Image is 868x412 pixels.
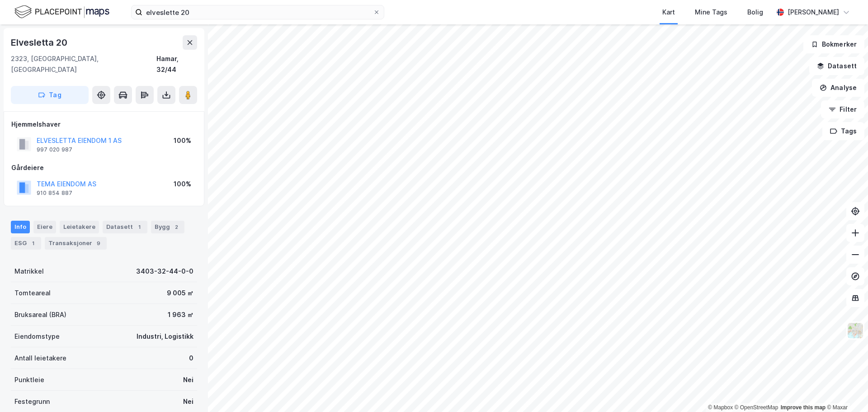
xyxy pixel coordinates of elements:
[14,309,66,320] div: Bruksareal (BRA)
[156,53,197,75] div: Hamar, 32/44
[174,135,191,146] div: 100%
[803,35,864,53] button: Bokmerker
[823,369,868,412] iframe: Chat Widget
[37,146,72,153] div: 997 020 987
[788,7,839,18] div: [PERSON_NAME]
[809,57,864,75] button: Datasett
[136,266,193,277] div: 3403-32-44-0-0
[14,374,44,385] div: Punktleie
[821,100,864,118] button: Filter
[11,162,197,173] div: Gårdeiere
[183,374,193,385] div: Nei
[60,221,99,233] div: Leietakere
[167,288,193,298] div: 9 005 ㎡
[11,119,197,130] div: Hjemmelshaver
[103,221,147,233] div: Datasett
[11,237,41,250] div: ESG
[135,223,144,232] div: 1
[14,353,66,364] div: Antall leietakere
[174,179,191,189] div: 100%
[11,35,69,50] div: Elvesletta 20
[28,239,38,248] div: 1
[151,221,184,233] div: Bygg
[14,331,60,342] div: Eiendomstype
[11,221,30,233] div: Info
[14,266,44,277] div: Matrikkel
[14,4,109,20] img: logo.f888ab2527a4732fd821a326f86c7f29.svg
[14,396,50,407] div: Festegrunn
[822,122,864,140] button: Tags
[11,53,156,75] div: 2323, [GEOGRAPHIC_DATA], [GEOGRAPHIC_DATA]
[662,7,675,18] div: Kart
[847,322,864,339] img: Z
[781,404,826,411] a: Improve this map
[183,396,193,407] div: Nei
[812,79,864,97] button: Analyse
[172,223,181,232] div: 2
[142,5,373,19] input: Søk på adresse, matrikkel, gårdeiere, leietakere eller personer
[94,239,103,248] div: 9
[168,309,193,320] div: 1 963 ㎡
[747,7,763,18] div: Bolig
[708,404,733,411] a: Mapbox
[695,7,727,18] div: Mine Tags
[189,353,193,364] div: 0
[735,404,778,411] a: OpenStreetMap
[33,221,56,233] div: Eiere
[137,331,193,342] div: Industri, Logistikk
[37,189,72,197] div: 910 854 887
[11,86,89,104] button: Tag
[45,237,107,250] div: Transaksjoner
[14,288,51,298] div: Tomteareal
